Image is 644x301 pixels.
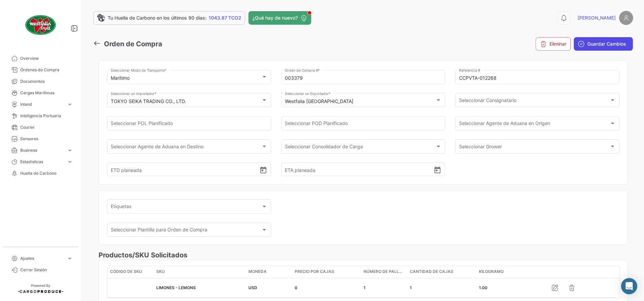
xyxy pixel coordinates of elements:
[479,269,504,275] span: Kilogramo
[93,11,245,25] a: Tu Huella de Carbono en los últimos 90 días:1043.87 TCO2
[5,87,76,99] a: Cargas Marítimas
[574,37,633,51] button: Guardar Cambios
[20,124,73,130] span: Courier
[459,99,610,104] span: Seleccionar Consignatario
[5,76,76,87] a: Documentos
[433,166,441,173] button: Open calendar
[20,255,64,261] span: Ajustes
[20,101,64,107] span: Inland
[295,285,297,290] span: 0
[295,269,334,275] span: Precio por Cajas
[252,15,298,21] span: ¿Qué hay de nuevo?
[621,278,637,294] div: Abrir Intercom Messenger
[67,101,73,107] span: expand_more
[20,90,73,96] span: Cargas Marítimas
[67,255,73,261] span: expand_more
[156,285,196,290] span: LIMONES - LEMONS
[110,269,142,275] span: Código de SKU
[285,98,353,104] mat-select-trigger: Westfalia [GEOGRAPHIC_DATA]
[107,266,154,278] datatable-header-cell: Código de SKU
[111,205,262,211] span: Etiquetas
[459,145,610,151] span: Seleccionar Grower
[20,113,73,119] span: Inteligencia Portuaria
[5,110,76,122] a: Inteligencia Portuaria
[248,11,311,25] button: ¿Qué hay de nuevo?
[248,269,267,275] span: Moneda
[24,8,57,42] img: client-50.png
[20,267,73,273] span: Cerrar Sesión
[410,269,453,275] span: Cantidad de Cajas
[536,37,571,51] button: Eliminar
[20,78,73,84] span: Documentos
[156,269,165,275] span: SKU
[111,75,130,81] mat-select-trigger: Marítimo
[248,285,257,290] span: USD
[361,266,407,278] datatable-header-cell: Número de pallets
[20,147,64,153] span: Business
[5,64,76,76] a: Órdenes de Compra
[67,147,73,153] span: expand_more
[246,266,292,278] datatable-header-cell: Moneda
[5,133,76,145] a: Sensores
[364,285,366,290] span: 1
[154,266,246,278] datatable-header-cell: SKU
[285,145,436,151] span: Seleccionar Consolidador de Carga
[99,250,628,260] h3: Productos/SKU Solicitados
[5,168,76,179] a: Huella de Carbono
[578,15,616,21] span: [PERSON_NAME]
[410,285,412,290] span: 1
[364,269,404,275] span: Número de pallets
[259,166,267,173] button: Open calendar
[20,67,73,73] span: Órdenes de Compra
[20,170,73,176] span: Huella de Carbono
[67,159,73,165] span: expand_more
[587,41,626,47] span: Guardar Cambios
[111,98,186,104] mat-select-trigger: TOKYO SEIKA TRADING CO., LTD.
[5,53,76,64] a: Overview
[104,39,162,49] h3: Orden de Compra
[20,136,73,142] span: Sensores
[108,15,207,21] span: Tu Huella de Carbono en los últimos 90 días:
[20,55,73,61] span: Overview
[459,122,610,128] span: Seleccionar Agente de Aduana en Origen
[5,122,76,133] a: Courier
[111,145,262,151] span: Seleccionar Agente de Aduana en Destino
[479,285,487,290] span: 1.00
[111,228,262,234] span: Seleccionar Plantilla para Orden de Compra
[619,11,633,25] img: placeholder-user.png
[20,159,64,165] span: Estadísticas
[209,15,241,21] span: 1043.87 TCO2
